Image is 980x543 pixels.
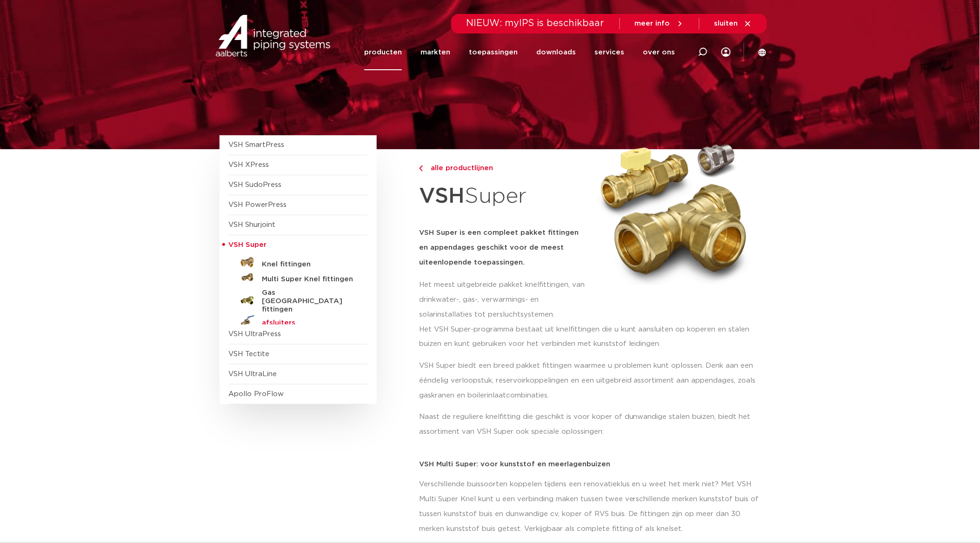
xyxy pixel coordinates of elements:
a: toepassingen [469,34,518,70]
a: VSH Tectite [229,351,270,358]
a: Knel fittingen [229,255,367,270]
p: Naast de reguliere knelfitting die geschikt is voor koper of dunwandige stalen buizen, biedt het ... [419,410,761,439]
p: Het VSH Super-programma bestaat uit knelfittingen die u kunt aansluiten op koperen en stalen buiz... [419,322,761,352]
a: Gas [GEOGRAPHIC_DATA] fittingen [229,285,367,314]
a: afsluiters [229,314,367,329]
a: services [594,34,624,70]
p: Het meest uitgebreide pakket knelfittingen, van drinkwater-, gas-, verwarmings- en solarinstallat... [419,278,587,322]
h5: Knel fittingen [262,260,354,269]
strong: VSH [419,185,465,207]
span: VSH Super [229,241,267,248]
span: sluiten [714,20,738,27]
span: meer info [635,20,670,27]
h1: Super [419,179,587,214]
a: downloads [536,34,576,70]
p: VSH Multi Super: voor kunststof en meerlagenbuizen [419,461,761,468]
span: alle productlijnen [425,165,493,172]
span: NIEUW: myIPS is beschikbaar [467,19,605,28]
a: markten [420,34,450,70]
img: chevron-right.svg [419,166,423,172]
a: VSH XPress [229,161,269,168]
nav: Menu [364,34,675,70]
a: producten [364,34,402,70]
a: VSH PowerPress [229,201,287,208]
a: VSH UltraLine [229,371,277,377]
a: Apollo ProFlow [229,391,284,397]
h5: Multi Super Knel fittingen [262,275,354,284]
a: meer info [635,20,684,28]
a: VSH SudoPress [229,181,282,188]
h5: Gas [GEOGRAPHIC_DATA] fittingen [262,289,354,314]
a: alle productlijnen [419,163,587,174]
a: VSH Shurjoint [229,221,276,228]
a: over ons [643,34,675,70]
p: VSH Super biedt een breed pakket fittingen waarmee u problemen kunt oplossen. Denk aan een ééndel... [419,358,761,403]
a: sluiten [714,20,752,28]
p: Verschillende buissoorten koppelen tijdens een renovatieklus en u weet het merk niet? Met VSH Mul... [419,477,761,536]
a: VSH UltraPress [229,331,281,338]
a: VSH SmartPress [229,141,285,148]
h5: VSH Super is een compleet pakket fittingen en appendages geschikt voor de meest uiteenlopende toe... [419,225,587,270]
h5: afsluiters [262,319,354,327]
a: Multi Super Knel fittingen [229,270,367,285]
